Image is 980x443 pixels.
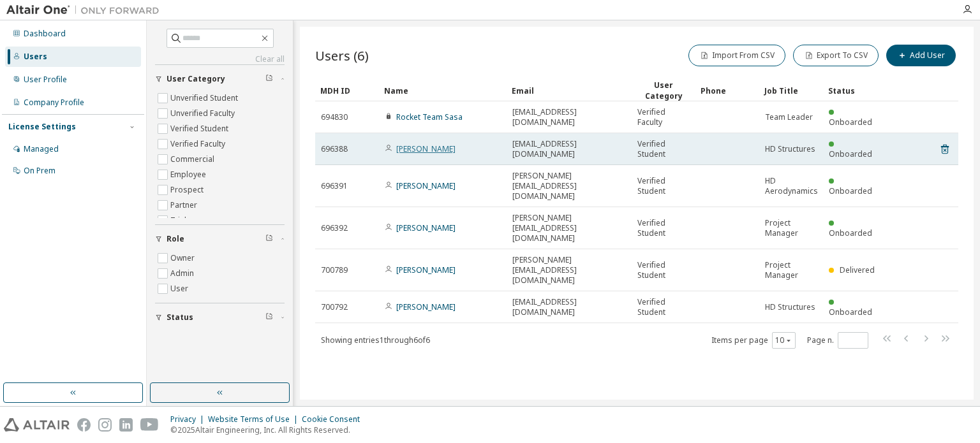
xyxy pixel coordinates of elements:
[637,297,690,317] span: Verified Student
[265,74,273,84] span: Clear filter
[170,91,241,106] label: Unverified Student
[24,166,56,176] div: On Prem
[765,144,815,154] span: HD Structures
[170,167,209,182] label: Employee
[396,112,463,122] a: Rocket Team Sasa
[396,265,456,275] a: [PERSON_NAME]
[170,198,200,213] label: Partner
[167,234,184,244] span: Role
[829,149,872,159] span: Onboarded
[637,176,690,196] span: Verified Student
[170,182,206,198] label: Prospect
[302,414,367,425] div: Cookie Consent
[208,414,302,425] div: Website Terms of Use
[321,181,348,191] span: 696391
[793,45,879,66] button: Export To CSV
[170,281,191,296] label: User
[807,332,868,349] span: Page n.
[384,80,501,101] div: Name
[170,106,237,121] label: Unverified Faculty
[829,185,872,196] span: Onboarded
[315,47,369,64] span: Users (6)
[321,335,430,345] span: Showing entries 1 through 6 of 6
[512,255,626,286] span: [PERSON_NAME][EMAIL_ADDRESS][DOMAIN_NAME]
[321,112,348,122] span: 694830
[155,225,285,253] button: Role
[167,312,193,323] span: Status
[840,265,875,275] span: Delivered
[265,312,273,323] span: Clear filter
[167,74,225,84] span: User Category
[155,65,285,93] button: User Category
[321,223,348,233] span: 696392
[98,418,112,432] img: instagram.svg
[119,418,133,432] img: linkedin.svg
[637,260,690,280] span: Verified Student
[765,112,813,122] span: Team Leader
[886,45,956,66] button: Add User
[170,152,217,167] label: Commercial
[765,260,817,280] span: Project Manager
[512,171,626,201] span: [PERSON_NAME][EMAIL_ADDRESS][DOMAIN_NAME]
[829,228,872,238] span: Onboarded
[512,297,626,317] span: [EMAIL_ADDRESS][DOMAIN_NAME]
[775,335,792,345] button: 10
[396,301,456,312] a: [PERSON_NAME]
[170,136,228,152] label: Verified Faculty
[6,4,166,17] img: Altair One
[170,266,197,281] label: Admin
[711,332,796,349] span: Items per page
[4,418,70,432] img: altair_logo.svg
[764,80,818,101] div: Job Title
[396,180,456,191] a: [PERSON_NAME]
[321,265,348,275] span: 700789
[170,251,197,266] label: Owner
[688,45,785,66] button: Import From CSV
[170,213,189,228] label: Trial
[320,80,374,101] div: MDH ID
[512,80,627,101] div: Email
[170,414,208,425] div: Privacy
[24,52,47,62] div: Users
[24,144,59,154] div: Managed
[140,418,159,432] img: youtube.svg
[701,80,754,101] div: Phone
[396,222,456,233] a: [PERSON_NAME]
[637,218,690,238] span: Verified Student
[829,117,872,127] span: Onboarded
[765,176,818,196] span: HD Aerodynamics
[396,143,456,154] a: [PERSON_NAME]
[170,425,367,435] p: © 2025 Altair Engineering, Inc. All Rights Reserved.
[512,107,626,127] span: [EMAIL_ADDRESS][DOMAIN_NAME]
[24,98,84,108] div: Company Profile
[321,302,348,312] span: 700792
[765,218,817,238] span: Project Manager
[637,139,690,159] span: Verified Student
[170,121,231,136] label: Verified Student
[828,80,882,101] div: Status
[8,122,76,132] div: License Settings
[77,418,91,432] img: facebook.svg
[512,139,626,159] span: [EMAIL_ADDRESS][DOMAIN_NAME]
[24,29,66,39] div: Dashboard
[321,144,348,154] span: 696388
[24,75,67,85] div: User Profile
[765,302,815,312] span: HD Structures
[155,54,285,64] a: Clear all
[637,80,690,101] div: User Category
[155,303,285,331] button: Status
[637,107,690,127] span: Verified Faculty
[265,234,273,244] span: Clear filter
[512,213,626,243] span: [PERSON_NAME][EMAIL_ADDRESS][DOMAIN_NAME]
[829,307,872,317] span: Onboarded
